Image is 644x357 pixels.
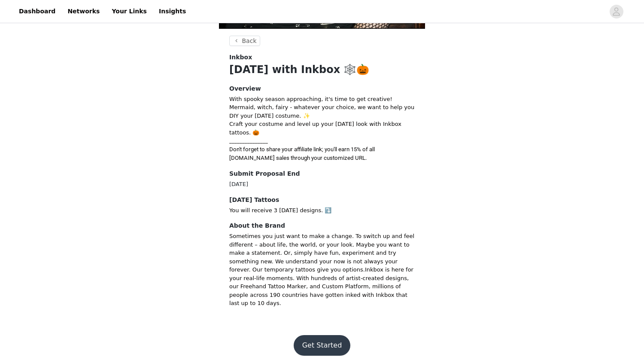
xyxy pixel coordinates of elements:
[229,138,268,144] span: _______________
[229,180,319,189] div: [DATE]
[229,195,415,204] h4: [DATE] Tattoos
[229,95,415,120] p: With spooky season approaching, it's time to get creative! Mermaid, witch, fairy - whatever your ...
[229,146,375,161] span: Don't forget to share your affiliate link; you'll earn 15% of all [DOMAIN_NAME] sales through you...
[62,2,105,21] a: Networks
[229,84,415,93] h4: Overview
[294,335,351,356] button: Get Started
[229,120,415,137] p: Craft your costume and level up your [DATE] look with Inkbox tattoos. 🎃
[229,206,415,215] p: You will receive 3 [DATE] designs. ⤵️
[229,36,260,46] button: Back
[229,232,415,308] p: Sometimes you just want to make a change. To switch up and feel different – about life, the world...
[229,53,252,62] span: Inkbox
[154,2,191,21] a: Insights
[229,221,415,230] h4: About the Brand
[229,62,415,77] h1: [DATE] with Inkbox 🕸️🎃
[106,2,152,21] a: Your Links
[612,5,620,18] div: avatar
[229,169,319,178] h4: Submit Proposal End
[14,2,61,21] a: Dashboard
